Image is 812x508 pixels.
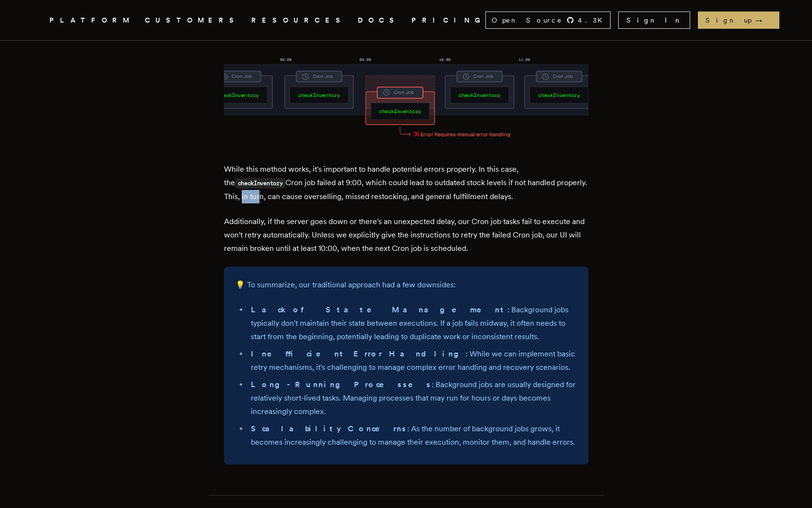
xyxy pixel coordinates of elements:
strong: Lack of State Management [251,305,507,314]
span: → [755,15,772,25]
strong: Inefficient Error Handling [251,349,466,358]
a: DOCS [358,14,400,26]
li: : Background jobs are usually designed for relatively short-lived tasks. Managing processes that ... [248,378,577,418]
li: : While we can implement basic retry mechanisms, it's challenging to manage complex error handlin... [248,347,577,374]
a: PRICING [412,14,485,26]
strong: Long-Running Processes [251,380,432,389]
p: 💡 To summarize, our traditional approach had a few downsides: [235,278,577,292]
a: Sign In [618,12,690,29]
button: RESOURCES [251,14,346,26]
p: Additionally, if the server goes down or there's an unexpected delay, our Cron job tasks fail to ... [224,215,588,255]
img: Cron jobs tend to be unrealiable in case of failure, requiring a manual intervention with risks o... [224,40,588,147]
strong: Scalability Concerns [251,424,407,433]
button: PLATFORM [49,14,133,26]
span: Open Source [492,15,563,25]
p: While this method works, it's important to handle potential errors properly. In this case, the Cr... [224,163,588,203]
a: Sign up [698,12,779,29]
code: checkInventory [235,178,286,189]
li: : Background jobs typically don't maintain their state between executions. If a job fails midway,... [248,303,577,343]
a: CUSTOMERS [145,14,240,26]
li: : As the number of background jobs grows, it becomes increasingly challenging to manage their exe... [248,422,577,449]
span: 4.3 K [578,15,608,25]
